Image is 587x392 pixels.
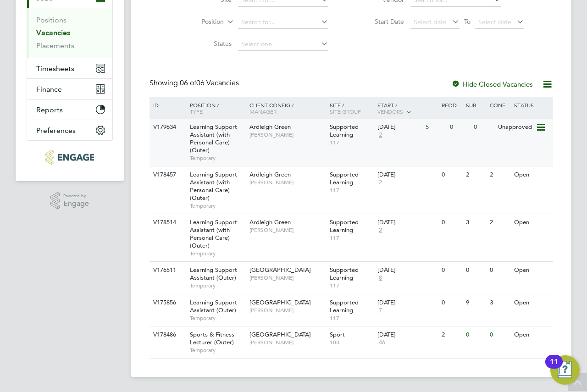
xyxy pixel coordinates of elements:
[464,262,487,279] div: 0
[330,139,373,146] span: 117
[27,8,112,58] div: Jobs
[377,299,437,307] div: [DATE]
[512,294,552,311] div: Open
[451,80,533,88] label: Hide Closed Vacancies
[249,123,291,131] span: Ardleigh Green
[439,214,463,231] div: 0
[36,64,74,73] span: Timesheets
[36,105,63,114] span: Reports
[190,250,245,257] span: Temporary
[190,282,245,289] span: Temporary
[27,99,112,120] button: Reports
[464,326,487,343] div: 0
[330,123,359,138] span: Supported Learning
[377,266,437,274] div: [DATE]
[464,97,487,113] div: Sub
[330,298,359,314] span: Supported Learning
[180,78,196,88] span: 06 of
[377,131,383,139] span: 2
[249,266,311,274] span: [GEOGRAPHIC_DATA]
[512,97,552,113] div: Status
[377,108,403,115] span: Vendors
[487,166,511,183] div: 2
[190,266,237,282] span: Learning Support Assistant (Outer)
[27,79,112,99] button: Finance
[464,294,487,311] div: 9
[377,307,383,315] span: 7
[190,347,245,354] span: Temporary
[151,166,183,183] div: V178457
[439,294,463,311] div: 0
[151,262,183,279] div: V176511
[50,192,89,210] a: Powered byEngage
[171,17,224,27] label: Position
[448,119,471,136] div: 0
[487,294,511,311] div: 3
[238,38,328,51] input: Select one
[330,331,345,338] span: Sport
[190,155,245,162] span: Temporary
[249,171,291,178] span: Ardleigh Green
[464,166,487,183] div: 2
[330,108,361,115] span: Site Group
[439,97,463,113] div: Reqd
[330,234,373,242] span: 117
[377,274,383,282] span: 8
[439,166,463,183] div: 0
[330,339,373,346] span: 103
[249,298,311,306] span: [GEOGRAPHIC_DATA]
[179,39,232,48] label: Status
[151,97,183,113] div: ID
[377,339,387,347] span: 46
[512,326,552,343] div: Open
[478,18,511,26] span: Select date
[550,362,558,374] div: 11
[27,58,112,78] button: Timesheets
[487,262,511,279] div: 0
[327,97,376,119] div: Site /
[36,41,74,50] a: Placements
[190,298,237,314] span: Learning Support Assistant (Outer)
[151,294,183,311] div: V175856
[249,108,277,115] span: Manager
[249,218,291,226] span: Ardleigh Green
[190,123,237,154] span: Learning Support Assistant (with Personal Care) (Outer)
[63,192,89,200] span: Powered by
[249,339,325,346] span: [PERSON_NAME]
[461,16,473,28] span: To
[63,200,89,208] span: Engage
[330,266,359,282] span: Supported Learning
[190,171,237,202] span: Learning Support Assistant (with Personal Care) (Outer)
[238,16,328,29] input: Search for...
[330,282,373,289] span: 117
[487,214,511,231] div: 2
[512,166,552,183] div: Open
[45,150,94,165] img: axcis-logo-retina.png
[249,226,325,234] span: [PERSON_NAME]
[190,202,245,210] span: Temporary
[464,214,487,231] div: 3
[27,150,113,165] a: Go to home page
[247,97,327,119] div: Client Config /
[377,171,437,179] div: [DATE]
[377,226,383,234] span: 2
[36,126,76,135] span: Preferences
[151,119,183,136] div: V179634
[249,131,325,138] span: [PERSON_NAME]
[150,78,241,88] div: Showing
[377,179,383,187] span: 2
[487,326,511,343] div: 0
[423,119,447,136] div: 5
[550,355,580,385] button: Open Resource Center, 11 new notifications
[471,119,495,136] div: 0
[496,119,536,136] div: Unapproved
[190,331,234,346] span: Sports & Fitness Lecturer (Outer)
[512,214,552,231] div: Open
[249,274,325,282] span: [PERSON_NAME]
[351,17,404,26] label: Start Date
[377,219,437,226] div: [DATE]
[151,326,183,343] div: V178486
[249,307,325,314] span: [PERSON_NAME]
[183,97,247,119] div: Position /
[487,97,511,113] div: Conf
